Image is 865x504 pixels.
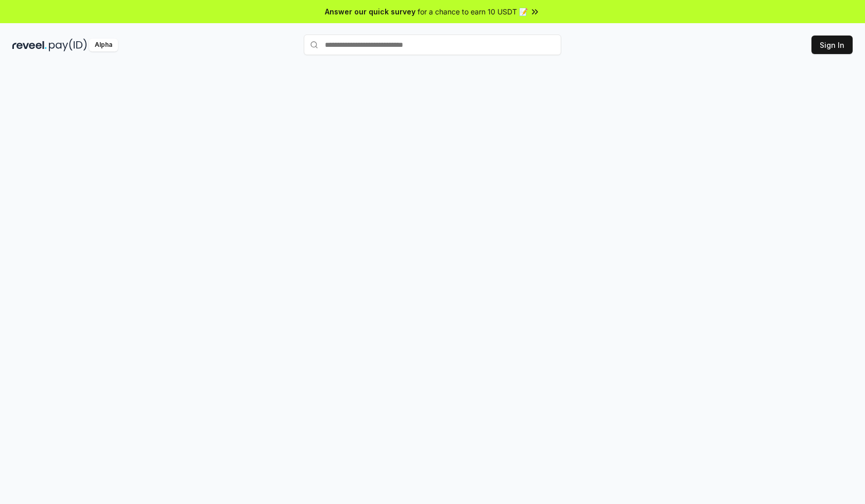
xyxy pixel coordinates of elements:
[89,39,118,51] div: Alpha
[418,6,528,17] span: for a chance to earn 10 USDT 📝
[811,36,853,54] button: Sign In
[12,39,47,51] img: reveel_dark
[49,39,87,51] img: pay_id
[325,6,416,17] span: Answer our quick survey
